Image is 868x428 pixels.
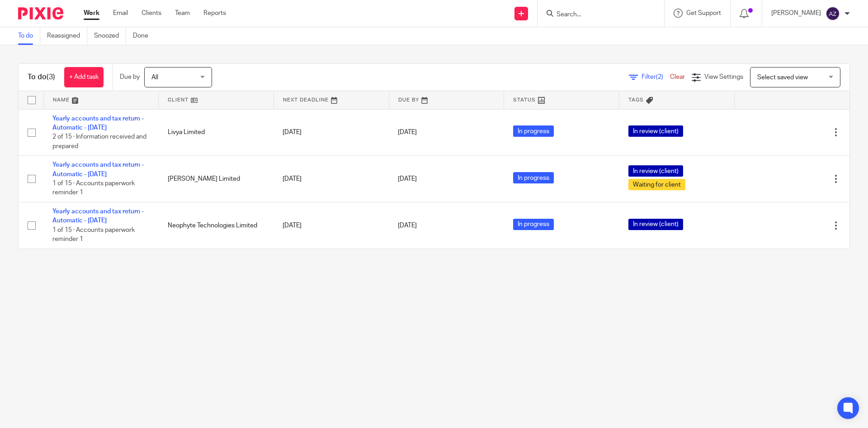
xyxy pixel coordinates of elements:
span: In progress [513,219,554,230]
a: + Add task [64,67,104,87]
span: Select saved view [757,74,808,81]
td: [PERSON_NAME] Limited [159,156,274,202]
span: [DATE] [398,129,417,135]
img: Pixie [18,7,63,19]
a: Yearly accounts and tax return - Automatic - [DATE] [52,208,144,224]
span: In progress [513,125,554,137]
a: Clear [670,74,685,80]
p: [PERSON_NAME] [771,9,821,18]
span: (2) [656,74,663,80]
span: 2 of 15 · Information received and prepared [52,134,146,149]
td: [DATE] [274,202,389,249]
span: In review (client) [628,125,683,137]
td: Neophyte Technologies Limited [159,202,274,249]
span: View Settings [704,74,743,80]
p: Due by [120,72,140,82]
span: [DATE] [398,222,417,229]
a: To do [18,27,40,45]
a: Reassigned [47,27,87,45]
a: Team [175,9,190,18]
a: Done [133,27,155,45]
span: Tags [628,97,644,102]
span: Waiting for client [628,179,685,190]
input: Search [556,11,637,19]
td: [DATE] [274,156,389,202]
a: Reports [203,9,226,18]
h1: To do [28,72,55,82]
a: Yearly accounts and tax return - Automatic - [DATE] [52,162,144,177]
img: svg%3E [826,6,840,21]
a: Yearly accounts and tax return - Automatic - [DATE] [52,115,144,131]
span: 1 of 15 · Accounts paperwork reminder 1 [52,180,135,196]
span: [DATE] [398,176,417,182]
span: Filter [642,74,670,80]
span: Get Support [686,10,721,16]
span: In review (client) [628,219,683,230]
td: Livya Limited [159,109,274,156]
a: Clients [142,9,161,18]
a: Snoozed [94,27,126,45]
span: In review (client) [628,165,683,177]
span: In progress [513,172,554,183]
span: 1 of 15 · Accounts paperwork reminder 1 [52,227,135,243]
span: All [151,74,158,81]
a: Work [84,9,99,18]
td: [DATE] [274,109,389,156]
span: (3) [47,73,55,81]
a: Email [113,9,128,18]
